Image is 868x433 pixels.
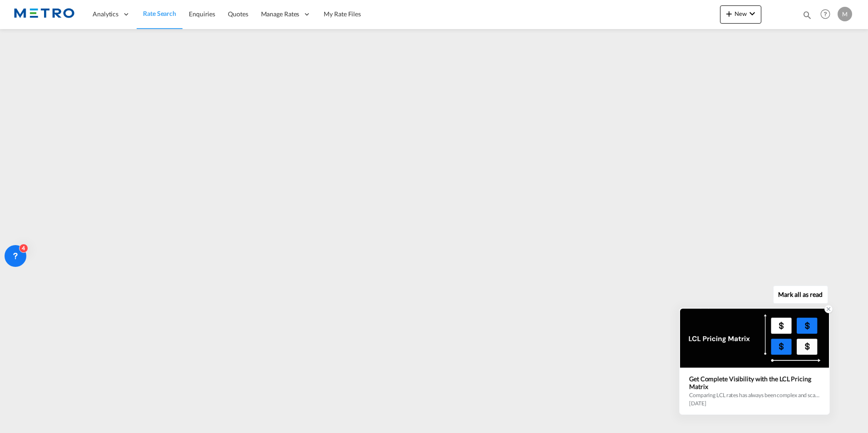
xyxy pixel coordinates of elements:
md-icon: icon-plus 400-fg [724,8,735,19]
md-icon: icon-chevron-down [747,8,758,19]
md-icon: icon-magnify [802,10,812,20]
span: Enquiries [189,10,215,18]
span: Rate Search [143,10,176,17]
button: icon-plus 400-fgNewicon-chevron-down [720,5,761,24]
span: My Rate Files [324,10,361,18]
div: icon-magnify [802,10,812,24]
span: Help [818,6,833,22]
div: Help [818,6,838,23]
span: Manage Rates [261,10,300,19]
div: M [838,7,852,21]
span: Quotes [228,10,248,18]
img: 25181f208a6c11efa6aa1bf80d4cef53.png [14,4,75,25]
span: Analytics [93,10,118,19]
span: New [724,10,758,17]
